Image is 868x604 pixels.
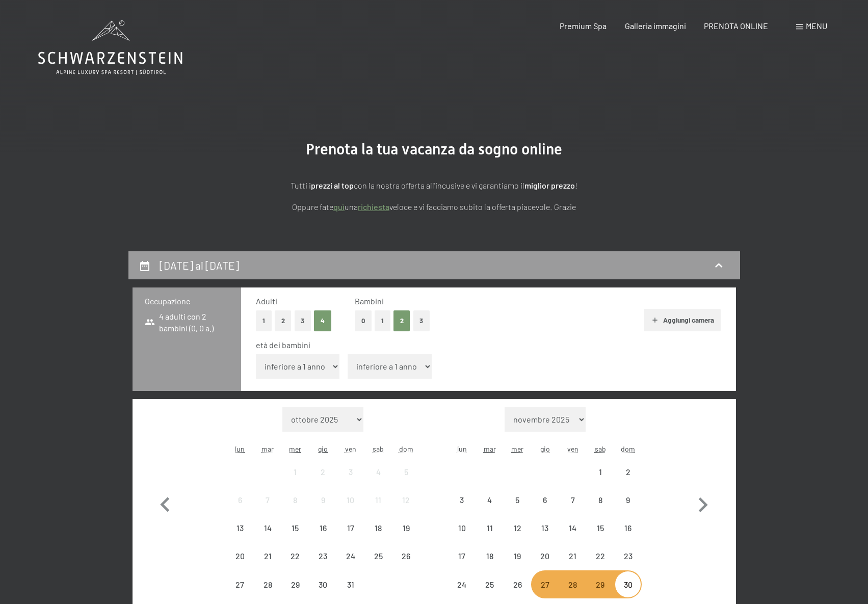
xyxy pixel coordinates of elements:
[393,496,418,521] div: 12
[282,552,308,577] div: 22
[314,310,331,331] button: 4
[505,496,530,521] div: 5
[540,444,550,453] abbr: giovedì
[704,21,768,31] a: PRENOTA ONLINE
[254,570,281,598] div: Tue Oct 28 2025
[309,570,337,598] div: arrivo/check-in non effettuabile
[448,486,476,514] div: Mon Nov 03 2025
[560,524,585,549] div: 14
[532,552,558,577] div: 20
[614,514,642,542] div: arrivo/check-in non effettuabile
[364,542,392,570] div: Sat Oct 25 2025
[364,514,392,542] div: Sat Oct 18 2025
[614,458,642,485] div: arrivo/check-in non effettuabile
[337,514,364,542] div: arrivo/check-in non effettuabile
[254,542,281,570] div: arrivo/check-in non effettuabile
[625,21,686,31] a: Galleria immagini
[806,21,827,31] span: Menu
[337,514,364,542] div: Fri Oct 17 2025
[587,514,614,542] div: Sat Nov 15 2025
[282,496,308,521] div: 8
[477,552,503,577] div: 18
[318,444,328,453] abbr: giovedì
[614,458,642,485] div: Sun Nov 02 2025
[588,552,613,577] div: 22
[256,339,713,351] div: età dei bambini
[511,444,523,453] abbr: mercoledì
[309,486,337,514] div: arrivo/check-in non effettuabile
[393,310,410,331] button: 2
[256,310,272,331] button: 1
[393,468,418,493] div: 5
[310,496,336,521] div: 9
[309,542,337,570] div: arrivo/check-in non effettuabile
[281,486,309,514] div: arrivo/check-in non effettuabile
[587,458,614,485] div: Sat Nov 01 2025
[399,444,413,453] abbr: domenica
[476,570,504,598] div: arrivo/check-in non effettuabile
[355,310,372,331] button: 0
[448,570,476,598] div: arrivo/check-in non effettuabile
[559,570,586,598] div: arrivo/check-in non effettuabile
[337,486,364,514] div: Fri Oct 10 2025
[364,458,392,485] div: Sat Oct 04 2025
[338,496,363,521] div: 10
[282,524,308,549] div: 15
[413,310,430,331] button: 3
[145,311,229,334] span: 4 adulti con 2 bambini (0, 0 a.)
[559,486,586,514] div: Fri Nov 07 2025
[364,486,392,514] div: Sat Oct 11 2025
[261,444,274,453] abbr: martedì
[477,524,503,549] div: 11
[476,542,504,570] div: arrivo/check-in non effettuabile
[505,524,530,549] div: 12
[448,542,476,570] div: Mon Nov 17 2025
[588,468,613,493] div: 1
[560,21,607,31] a: Premium Spa
[588,496,613,521] div: 8
[281,514,309,542] div: Wed Oct 15 2025
[531,570,559,598] div: Thu Nov 27 2025
[393,524,418,549] div: 19
[281,542,309,570] div: arrivo/check-in non effettuabile
[337,542,364,570] div: arrivo/check-in non effettuabile
[532,524,558,549] div: 13
[504,486,531,514] div: Wed Nov 05 2025
[355,296,384,306] span: Bambini
[373,444,384,453] abbr: sabato
[309,570,337,598] div: Thu Oct 30 2025
[235,444,245,453] abbr: lunedì
[226,570,254,598] div: Mon Oct 27 2025
[338,524,363,549] div: 17
[448,486,476,514] div: arrivo/check-in non effettuabile
[364,542,392,570] div: arrivo/check-in non effettuabile
[524,180,575,190] strong: miglior prezzo
[559,514,586,542] div: arrivo/check-in non effettuabile
[310,552,336,577] div: 23
[337,458,364,485] div: arrivo/check-in non effettuabile
[532,496,558,521] div: 6
[448,514,476,542] div: Mon Nov 10 2025
[588,524,613,549] div: 15
[449,496,475,521] div: 3
[504,570,531,598] div: Wed Nov 26 2025
[337,570,364,598] div: arrivo/check-in non effettuabile
[587,486,614,514] div: Sat Nov 08 2025
[226,514,254,542] div: Mon Oct 13 2025
[560,496,585,521] div: 7
[179,200,689,214] p: Oppure fate una veloce e vi facciamo subito la offerta piacevole. Grazie
[505,552,530,577] div: 19
[309,486,337,514] div: Thu Oct 09 2025
[226,486,254,514] div: Mon Oct 06 2025
[614,570,642,598] div: Sun Nov 30 2025
[615,524,641,549] div: 16
[587,570,614,598] div: arrivo/check-in non effettuabile
[457,444,467,453] abbr: lunedì
[281,570,309,598] div: Wed Oct 29 2025
[392,486,419,514] div: arrivo/check-in non effettuabile
[587,514,614,542] div: arrivo/check-in non effettuabile
[365,496,391,521] div: 11
[392,458,419,485] div: Sun Oct 05 2025
[587,486,614,514] div: arrivo/check-in non effettuabile
[531,542,559,570] div: Thu Nov 20 2025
